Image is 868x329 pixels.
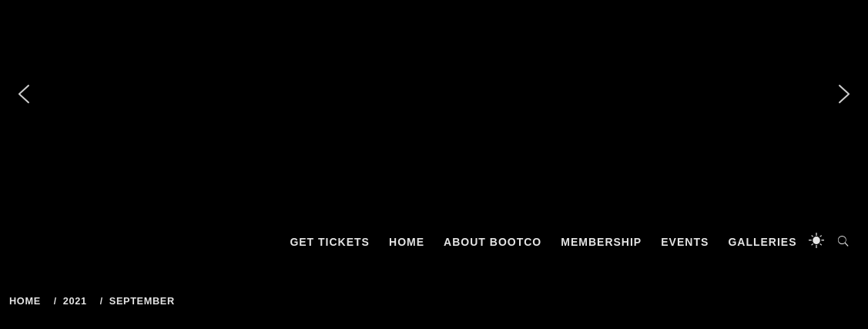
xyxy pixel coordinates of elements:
img: next arrow [832,82,856,106]
a: Home [9,295,46,307]
a: Membership [553,219,649,265]
a: 2021 [54,295,92,307]
a: About BootCo [436,219,549,265]
a: Galleries [720,219,804,265]
img: previous arrow [12,82,36,106]
a: GET TICKETS [282,219,377,265]
a: September [100,295,180,307]
a: Events [653,219,716,265]
a: Home [381,219,432,265]
div: Breadcrumbs [9,296,334,307]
